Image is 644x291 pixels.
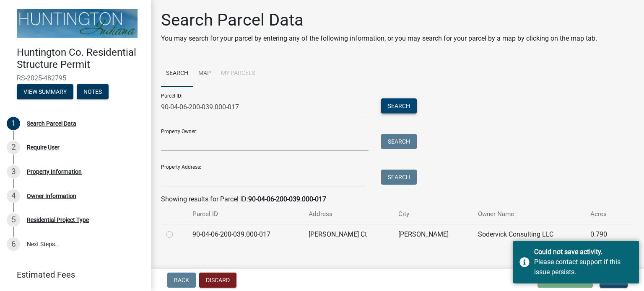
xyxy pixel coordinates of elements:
td: 90-04-06-200-039.000-017 [187,224,303,245]
h4: Huntington Co. Residential Structure Permit [17,46,144,71]
div: Showing results for Parcel ID: [161,194,634,204]
th: City [393,204,473,224]
div: Residential Project Type [27,217,89,223]
th: Owner Name [473,204,586,224]
div: 4 [7,189,20,203]
th: Parcel ID [187,204,303,224]
div: Please contact support if this issue persists. [534,257,633,277]
th: Address [304,204,394,224]
button: Search [381,170,417,185]
a: Map [193,60,216,87]
div: 6 [7,237,20,251]
div: 2 [7,141,20,154]
div: 1 [7,117,20,130]
td: [PERSON_NAME] Ct [304,224,394,245]
td: 0.790 [585,224,621,245]
wm-modal-confirm: Summary [17,89,73,95]
button: Notes [77,84,109,99]
strong: 90-04-06-200-039.000-017 [248,195,326,203]
button: Discard [199,273,236,288]
td: [PERSON_NAME] [393,224,473,245]
img: Huntington County, Indiana [17,9,138,38]
div: Property Information [27,169,82,175]
div: Search Parcel Data [27,121,76,126]
span: Back [174,277,189,283]
button: Search [381,98,417,113]
th: Acres [585,204,621,224]
div: Owner Information [27,193,76,199]
h1: Search Parcel Data [161,10,597,30]
wm-modal-confirm: Notes [77,89,109,95]
span: RS-2025-482795 [17,74,134,82]
button: View Summary [17,84,73,99]
a: Search [161,60,193,87]
div: Require User [27,144,60,150]
button: Back [167,273,196,288]
a: Estimated Fees [7,266,138,283]
div: 3 [7,165,20,178]
td: Sodervick Consulting LLC [473,224,586,245]
p: You may search for your parcel by entering any of the following information, or you may search fo... [161,33,597,44]
div: Could not save activity. [534,247,633,257]
div: 5 [7,213,20,227]
button: Search [381,134,417,149]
